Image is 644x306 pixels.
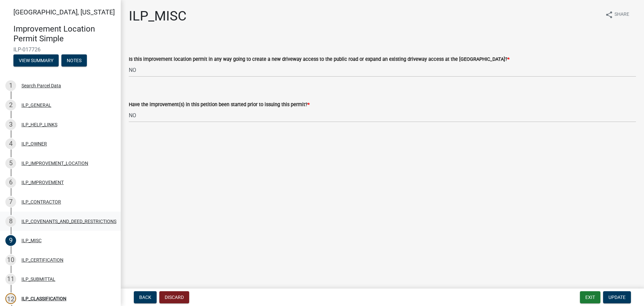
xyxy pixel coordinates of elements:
[5,177,16,188] div: 6
[5,274,16,285] div: 11
[21,180,64,185] div: ILP_IMPROVEMENT
[5,158,16,169] div: 5
[61,54,87,67] button: Notes
[21,219,116,224] div: ILP_COVENANTS_AND_DEED_RESTRICTIONS
[5,80,16,91] div: 1
[21,161,88,166] div: ILP_IMPROVEMENT_LOCATION
[5,255,16,265] div: 10
[5,119,16,130] div: 3
[605,11,613,19] i: share
[5,100,16,111] div: 2
[5,216,16,227] div: 8
[159,291,189,303] button: Discard
[139,295,151,300] span: Back
[61,58,87,63] wm-modal-confirm: Notes
[13,24,115,44] h4: Improvement Location Permit Simple
[614,11,629,19] span: Share
[21,277,55,281] div: ILP_SUBMITTAL
[21,103,51,107] div: ILP_GENERAL
[21,122,57,127] div: ILP_HELP_LINKS
[13,46,107,53] span: ILP-017726
[580,291,600,303] button: Exit
[21,238,42,243] div: ILP_MISC
[21,141,47,146] div: ILP_OWNER
[21,258,63,262] div: ILP_CERTIFICATION
[603,291,631,303] button: Update
[134,291,157,303] button: Back
[608,295,626,300] span: Update
[5,293,16,304] div: 12
[129,8,186,24] h1: ILP_MISC
[13,58,59,63] wm-modal-confirm: Summary
[13,8,115,16] span: [GEOGRAPHIC_DATA], [US_STATE]
[129,57,509,62] label: Is this improvement location permit in any way going to create a new driveway access to the publi...
[5,235,16,246] div: 9
[21,83,61,88] div: Search Parcel Data
[5,196,16,207] div: 7
[600,8,635,21] button: shareShare
[13,54,59,67] button: View Summary
[5,138,16,149] div: 4
[21,296,66,301] div: ILP_CLASSIFICATION
[21,200,61,204] div: ILP_CONTRACTOR
[129,102,310,107] label: Have the improvement(s) in this petition been started prior to issuing this permit?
